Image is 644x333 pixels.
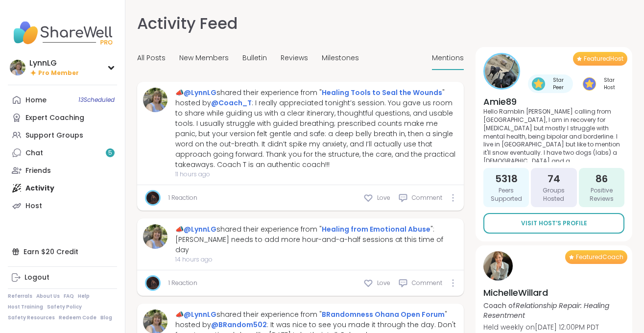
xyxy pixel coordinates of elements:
span: 11 hours ago [175,170,458,179]
span: Featured Host [584,55,623,63]
span: Pro Member [38,69,79,77]
a: Healing Tools to Seal the Wounds [322,88,442,97]
a: Visit Host’s Profile [483,213,624,234]
a: BRandomness Ohana Open Forum [322,309,445,319]
img: LynnLG [143,224,167,249]
span: Bulletin [242,53,267,63]
span: 5318 [495,172,518,186]
a: Safety Resources [8,314,55,321]
img: MichelleWillard [483,251,513,281]
i: Relationship Repair: Healing Resentment [483,301,609,320]
img: lyssa [146,191,159,204]
p: Hello Ramblin [PERSON_NAME] calling from [GEOGRAPHIC_DATA], I am in recovery for [MEDICAL_DATA] b... [483,108,624,162]
a: Home13Scheduled [8,91,117,109]
div: Host [25,201,42,211]
span: 86 [596,172,608,186]
a: @LynnLG [184,88,216,97]
img: Star Host [583,77,596,91]
a: Healing from Emotional Abuse [322,224,430,234]
span: All Posts [137,53,166,63]
div: 📣 shared their experience from " " hosted by : I really appreciated tonight’s session. You gave u... [175,88,458,170]
div: LynnLG [29,58,79,69]
p: Coach of [483,301,624,320]
span: Groups Hosted [535,187,572,203]
a: Help [78,293,90,300]
a: Redeem Code [59,314,96,321]
div: Earn $20 Credit [8,243,117,261]
a: Chat5 [8,144,117,162]
span: Reviews [281,53,308,63]
div: Home [25,95,47,105]
span: 14 hours ago [175,255,458,264]
span: 74 [548,172,560,186]
a: @Coach_T [211,98,252,108]
a: @LynnLG [184,309,216,319]
span: Love [377,193,390,202]
span: Peers Supported [487,187,525,203]
h4: MichelleWillard [483,286,624,299]
span: Visit Host’s Profile [521,219,587,228]
span: Positive Reviews [583,187,620,203]
a: About Us [36,293,60,300]
img: LynnLG [10,60,25,75]
img: Star Peer [532,77,545,91]
span: Comment [412,279,442,287]
a: 1 Reaction [168,279,197,287]
a: Blog [100,314,112,321]
span: Love [377,279,390,287]
a: Host Training [8,304,43,310]
a: Host [8,197,117,214]
span: 13 Scheduled [78,96,115,104]
a: @LynnLG [184,224,216,234]
h4: Amie89 [483,95,624,108]
a: FAQ [64,293,74,300]
p: Held weekly on [DATE] 12:00PM PDT [483,322,624,332]
span: Comment [412,193,442,202]
div: Friends [25,166,51,176]
a: Expert Coaching [8,109,117,126]
a: @BRandom502 [211,320,267,330]
div: Logout [24,273,49,283]
span: Star Host [598,76,620,91]
h1: Activity Feed [137,12,238,35]
a: Friends [8,162,117,179]
span: Featured Coach [576,253,623,261]
span: 5 [108,149,112,157]
div: Support Groups [25,131,83,141]
img: ShareWell Nav Logo [8,16,117,50]
a: 1 Reaction [168,193,197,202]
span: Milestones [322,53,359,63]
img: LynnLG [143,88,167,112]
a: Support Groups [8,126,117,144]
img: Amie89 [485,54,519,88]
a: Logout [8,269,117,286]
div: Expert Coaching [25,113,84,123]
span: Mentions [432,53,464,63]
a: Referrals [8,293,32,300]
div: 📣 shared their experience from " ": [PERSON_NAME] needs to add more hour-and-a-half sessions at t... [175,224,458,255]
img: lyssa [146,277,159,289]
span: New Members [179,53,229,63]
div: Chat [25,148,43,158]
span: Star Peer [547,76,569,91]
a: Safety Policy [47,304,82,310]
